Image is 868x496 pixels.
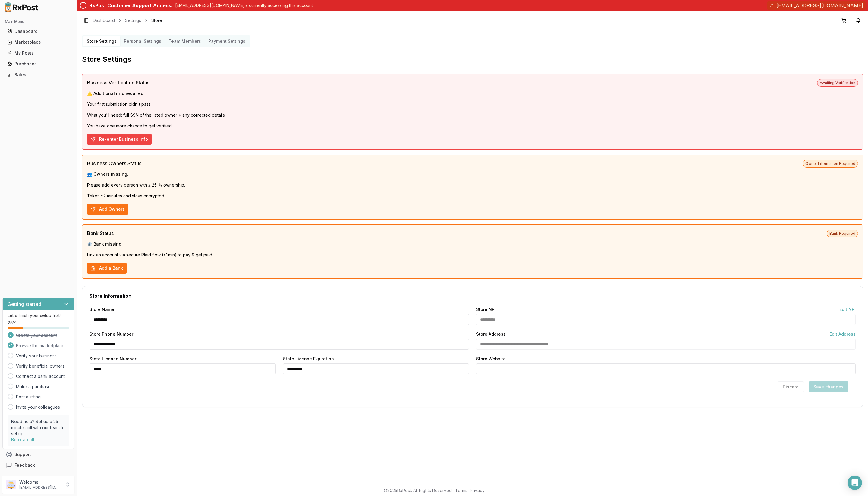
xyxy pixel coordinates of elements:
a: Connect a bank account [16,373,65,379]
a: My Posts [5,48,72,58]
nav: breadcrumb [93,17,162,24]
p: Takes ~2 minutes and stays encrypted. [87,193,858,199]
p: What you'll need: full SSN of the listed owner + any corrected details. [87,112,858,118]
a: Terms [455,488,467,493]
p: Your first submission didn't pass. [87,101,858,107]
a: Verify beneficial owners [16,363,64,369]
button: My Posts [2,48,74,58]
p: Welcome [19,479,61,485]
button: Dashboard [2,27,74,36]
label: State License Number [90,357,136,361]
button: Support [2,449,74,460]
h2: Store Settings [82,55,863,64]
p: Link an account via secure Plaid flow (<1 min) to pay & get paid. [87,252,858,258]
div: Open Intercom Messenger [848,476,862,490]
div: RxPost Customer Support Access: [89,2,173,9]
img: RxPost Logo [2,2,41,12]
p: [EMAIL_ADDRESS][DOMAIN_NAME] is currently accessing this account. [175,2,314,8]
label: State License Expiration [283,357,334,361]
span: Create your account [16,332,57,338]
a: Make a purchase [16,384,51,390]
a: Dashboard [5,26,72,37]
label: Store Website [476,357,506,361]
label: Store NPI [476,307,496,312]
span: Feedback [14,462,35,468]
h2: Main Menu [5,19,72,24]
button: Add Owners [87,204,128,215]
button: Payment Settings [205,36,249,46]
div: Dashboard [7,28,70,34]
p: [EMAIL_ADDRESS][DOMAIN_NAME] [19,485,61,490]
button: Purchases [2,59,74,69]
div: Purchases [7,61,70,67]
a: Invite your colleagues [16,404,60,410]
p: Let's finish your setup first! [8,312,69,319]
button: Store Settings [83,36,120,46]
button: Sales [2,70,74,80]
button: Personal Settings [120,36,165,46]
div: Store Information [90,294,856,298]
a: Book a call [11,437,34,442]
span: 25 % [8,320,17,326]
a: Post a listing [16,394,41,400]
a: Sales [5,69,72,80]
a: Verify your business [16,353,57,359]
button: Feedback [2,460,74,471]
p: Please add every person with ≥ 25 % ownership. [87,182,858,188]
span: Business Owners Status [87,160,141,167]
p: 🏦 Bank missing. [87,241,858,247]
span: Owner Information Required [803,160,858,168]
span: Awaiting Verification [817,79,858,87]
p: Need help? Set up a 25 minute call with our team to set up. [11,419,66,437]
span: Bank Status [87,230,114,237]
a: Purchases [5,58,72,69]
button: Marketplace [2,37,74,47]
span: [EMAIL_ADDRESS][DOMAIN_NAME] [776,2,863,9]
a: Dashboard [93,17,115,24]
span: Browse the marketplace [16,343,64,349]
span: Bank Required [827,230,858,237]
a: Settings [125,17,141,24]
button: Re-enter Business Info [87,134,152,145]
div: Marketplace [7,39,70,45]
a: Privacy [470,488,485,493]
button: Add a Bank [87,263,127,274]
p: You have one more chance to get verified. [87,123,858,129]
span: Store [151,17,162,24]
p: 👥 Owners missing. [87,171,858,177]
label: Store Name [90,307,114,312]
div: My Posts [7,50,70,56]
label: Store Phone Number [90,332,133,336]
span: Business Verification Status [87,79,149,86]
label: Store Address [476,332,506,336]
p: ⚠️ Additional info required. [87,90,858,96]
img: User avatar [6,480,16,489]
div: Sales [7,72,70,78]
a: Marketplace [5,37,72,48]
h3: Getting started [8,300,41,308]
button: Team Members [165,36,205,46]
